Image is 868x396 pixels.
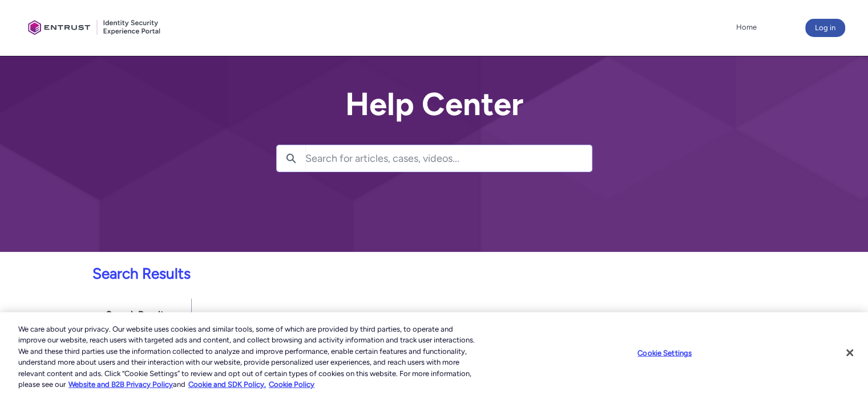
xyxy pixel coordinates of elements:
h1: Search Results [92,299,192,330]
button: Cookie Settings [629,342,700,365]
button: Log in [805,19,845,37]
p: Search Results [7,263,691,285]
a: Cookie Policy [269,380,314,389]
div: We care about your privacy. Our website uses cookies and similar tools, some of which are provide... [18,324,478,390]
button: Search [277,145,305,172]
h2: Help Center [276,87,592,122]
input: Search for articles, cases, videos... [305,145,592,172]
a: Home [733,19,760,36]
button: Close [837,340,862,365]
a: More information about our cookie policy., opens in a new tab [68,380,173,389]
a: Cookie and SDK Policy. [188,380,266,389]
